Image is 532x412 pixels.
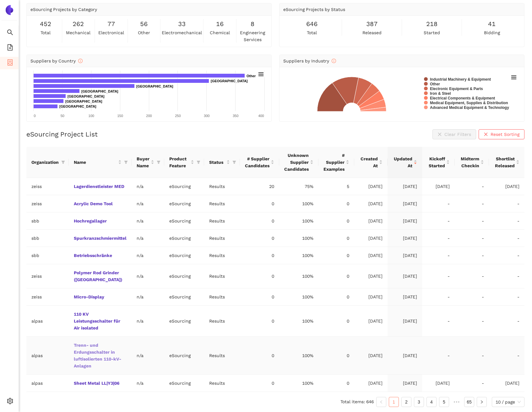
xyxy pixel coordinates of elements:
[430,101,508,105] text: Medical Equipment, Supplies & Distribution
[138,29,150,36] span: other
[69,147,132,178] th: this column's title is Name,this column is sortable
[164,264,204,288] td: eSourcing
[402,397,411,407] a: 2
[132,247,164,264] td: n/a
[388,195,422,212] td: [DATE]
[164,178,204,195] td: eSourcing
[41,29,51,36] span: total
[279,147,318,178] th: this column's title is Unknown Supplier Candidates,this column is sortable
[164,306,204,337] td: eSourcing
[455,147,489,178] th: this column's title is Midterm Checkin,this column is sortable
[279,306,318,337] td: 100%
[489,375,524,392] td: [DATE]
[479,129,524,139] button: closeReset Sorting
[464,397,474,407] li: 65
[164,288,204,306] td: eSourcing
[98,29,124,36] span: electronical
[164,195,204,212] td: eSourcing
[389,397,399,407] li: 1
[209,159,225,166] span: Status
[452,397,462,407] li: Next 5 Pages
[430,96,495,100] text: Electrical Components & Equipment
[136,84,173,88] text: [GEOGRAPHIC_DATA]
[455,337,489,375] td: -
[430,87,483,91] text: Electronic Equipment & Parts
[422,375,455,392] td: [DATE]
[354,230,388,247] td: [DATE]
[132,375,164,392] td: n/a
[422,288,455,306] td: -
[283,7,345,12] span: eSourcing Projects by Status
[354,375,388,392] td: [DATE]
[7,42,13,55] span: file-add
[140,19,148,29] span: 56
[7,396,13,408] span: setting
[26,288,69,306] td: zeiss
[164,337,204,375] td: eSourcing
[164,247,204,264] td: eSourcing
[484,132,488,137] span: close
[354,212,388,230] td: [DATE]
[422,195,455,212] td: -
[204,306,240,337] td: Results
[81,89,118,93] text: [GEOGRAPHIC_DATA]
[489,306,524,337] td: -
[195,154,202,170] span: filter
[73,19,84,29] span: 262
[178,19,186,29] span: 33
[132,230,164,247] td: n/a
[318,178,354,195] td: 5
[279,288,318,306] td: 100%
[204,147,240,178] th: this column's title is Status,this column is sortable
[164,375,204,392] td: eSourcing
[366,19,377,29] span: 387
[306,19,318,29] span: 646
[65,99,102,103] text: [GEOGRAPHIC_DATA]
[240,264,279,288] td: 0
[489,264,524,288] td: -
[414,397,424,407] li: 3
[279,337,318,375] td: 100%
[240,375,279,392] td: 0
[240,195,279,212] td: 0
[204,114,209,118] text: 300
[26,306,69,337] td: alpas
[283,58,336,63] span: Suppliers by Industry
[422,247,455,264] td: -
[455,212,489,230] td: -
[68,94,105,98] text: [GEOGRAPHIC_DATA]
[455,306,489,337] td: -
[354,195,388,212] td: [DATE]
[318,147,354,178] th: this column's title is # Supplier Examples,this column is sortable
[422,337,455,375] td: -
[426,397,437,407] li: 4
[318,264,354,288] td: 0
[157,160,160,164] span: filter
[204,264,240,288] td: Results
[318,306,354,337] td: 0
[318,195,354,212] td: 0
[240,337,279,375] td: 0
[491,131,519,138] span: Reset Sorting
[424,29,440,36] span: started
[247,74,256,78] text: Other
[279,195,318,212] td: 100%
[132,147,164,178] th: this column's title is Buyer Name,this column is sortable
[284,152,309,173] span: Unknown Supplier Candidates
[488,19,496,29] span: 41
[422,178,455,195] td: [DATE]
[210,29,230,36] span: chemical
[489,147,524,178] th: this column's title is Shortlist Released,this column is sortable
[422,264,455,288] td: -
[204,247,240,264] td: Results
[279,212,318,230] td: 100%
[354,337,388,375] td: [DATE]
[354,247,388,264] td: [DATE]
[379,400,383,404] span: left
[332,59,336,63] span: info-circle
[489,195,524,212] td: -
[492,397,524,407] div: Page Size
[240,247,279,264] td: 0
[107,19,115,29] span: 77
[455,264,489,288] td: -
